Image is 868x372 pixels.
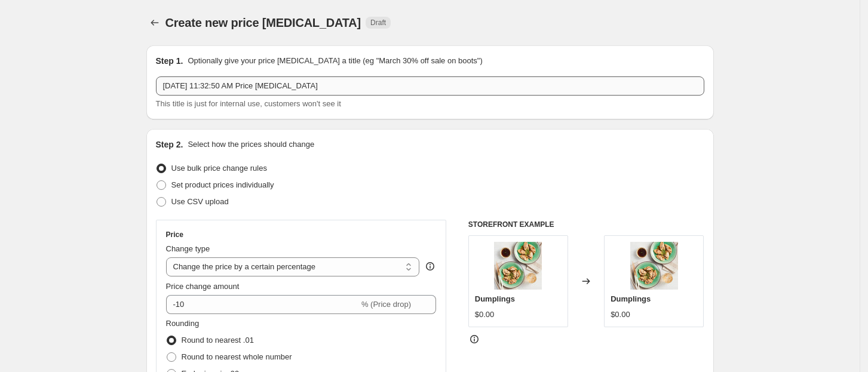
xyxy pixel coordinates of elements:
span: Dumplings [475,294,515,303]
span: Round to nearest .01 [182,336,254,345]
div: $0.00 [475,309,495,321]
h6: STOREFRONT EXAMPLE [468,220,704,229]
input: 30% off holiday sale [156,76,704,96]
span: Change type [166,244,210,253]
span: Use bulk price change rules [171,164,267,173]
h2: Step 1. [156,55,183,67]
span: This title is just for internal use, customers won't see it [156,99,341,108]
span: Price change amount [166,282,240,291]
img: dumplings_80x.jpg [494,242,542,290]
span: Rounding [166,319,200,328]
div: $0.00 [611,309,630,321]
h2: Step 2. [156,139,183,150]
span: Create new price [MEDICAL_DATA] [165,16,361,29]
button: Price change jobs [146,14,163,31]
p: Optionally give your price [MEDICAL_DATA] a title (eg "March 30% off sale on boots") [188,55,482,67]
input: -15 [166,295,359,314]
span: Use CSV upload [171,197,229,206]
span: % (Price drop) [361,300,411,309]
div: help [424,260,436,272]
span: Round to nearest whole number [182,352,292,361]
img: dumplings_80x.jpg [630,242,678,290]
span: Draft [370,18,386,27]
span: Set product prices individually [171,180,274,189]
h3: Price [166,230,183,239]
p: Select how the prices should change [188,139,314,150]
span: Dumplings [611,294,651,303]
